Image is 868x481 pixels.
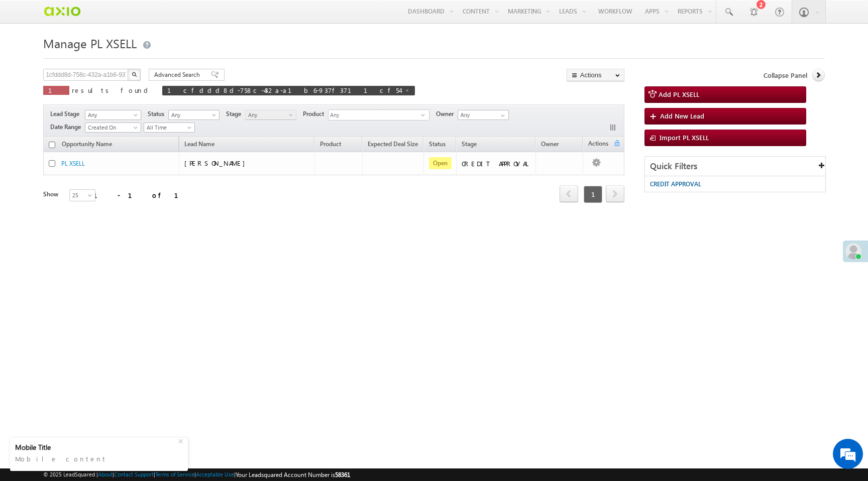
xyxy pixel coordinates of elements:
span: Stage [226,109,245,118]
a: next [606,186,624,202]
a: Created On [85,123,141,133]
span: results found [72,86,152,94]
a: About [98,471,113,477]
span: CREDIT APPROVAL [650,180,701,188]
div: Quick Filters [645,157,825,176]
a: Terms of Service [155,471,194,477]
span: Expected Deal Size [368,140,418,148]
input: Check all records [49,142,55,148]
a: 25 [69,189,95,201]
span: Stage [462,140,477,148]
a: Expected Deal Size [363,139,423,152]
div: + [176,434,188,446]
span: Add PL XSELL [659,90,699,98]
a: Contact Support [114,471,154,477]
span: Product [303,109,328,118]
span: Actions [583,138,613,151]
span: Lead Name [179,139,220,152]
span: Status [148,109,168,118]
span: Opportunity Name [62,140,112,148]
a: Status [424,139,451,152]
span: Import PL XSELL [660,133,709,142]
div: Any [328,109,429,121]
input: Type to Search [458,110,509,120]
span: 25 [70,191,96,200]
span: [PERSON_NAME] [184,159,250,167]
div: Mobile Title [15,443,177,452]
span: Product [320,140,341,148]
span: Owner [436,109,458,118]
span: prev [560,185,578,202]
span: Lead Stage [50,109,83,118]
a: Any [245,110,296,120]
a: Opportunity Name [57,139,117,152]
span: Your Leadsquared Account Number is [236,471,350,478]
span: Advanced Search [154,70,203,79]
span: Any [329,110,421,122]
img: Custom Logo [43,3,81,20]
img: Search [132,72,137,77]
a: Show All Items [495,110,508,121]
span: Any [246,110,293,119]
a: Stage [457,139,482,152]
span: 1 [584,186,602,203]
span: All Time [144,123,192,132]
span: 58361 [335,471,350,478]
a: PL XSELL [61,160,85,167]
span: Any [169,110,216,119]
a: Any [85,110,141,120]
div: Mobile content [15,452,183,466]
span: Owner [541,140,559,148]
span: Date Range [50,123,85,132]
span: Manage PL XSELL [43,35,137,51]
span: 1cfddd8d-758c-432a-a1b6-937f3711cf54 [167,86,400,94]
div: Show [43,190,61,199]
span: Any [85,110,138,119]
a: All Time [144,123,195,133]
span: select [421,112,429,117]
span: 1 [48,86,64,94]
a: prev [560,186,578,202]
span: Open [429,157,452,169]
span: Collapse Panel [764,71,807,80]
span: © 2025 LeadSquared | | | | | [43,470,350,479]
div: 1 - 1 of 1 [93,189,190,201]
button: Actions [567,69,624,81]
div: CREDIT APPROVAL [462,159,531,168]
span: next [606,185,624,202]
a: Any [168,110,220,120]
span: Add New Lead [660,111,704,120]
a: Acceptable Use [196,471,234,477]
span: Created On [85,123,138,132]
